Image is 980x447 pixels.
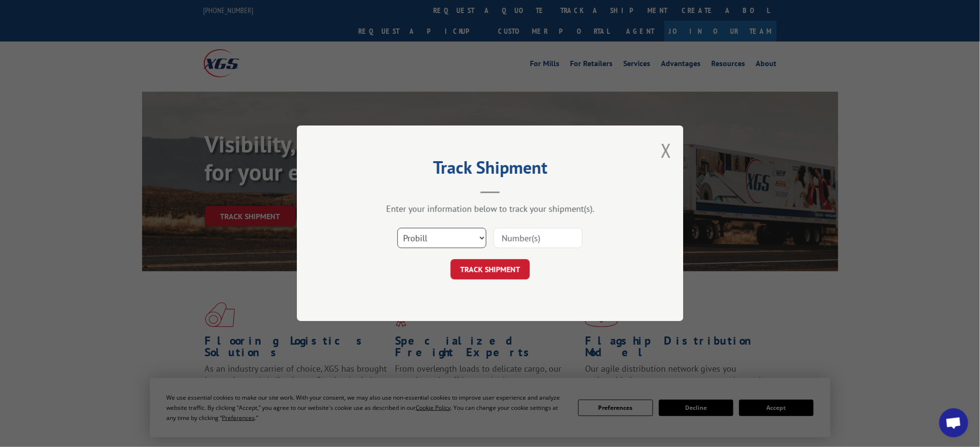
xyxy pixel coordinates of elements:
[494,228,583,249] input: Number(s)
[345,204,635,215] div: Enter your information below to track your shipment(s).
[451,260,530,280] button: TRACK SHIPMENT
[345,161,635,179] h2: Track Shipment
[939,408,968,437] div: Open chat
[661,138,672,163] button: Close modal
